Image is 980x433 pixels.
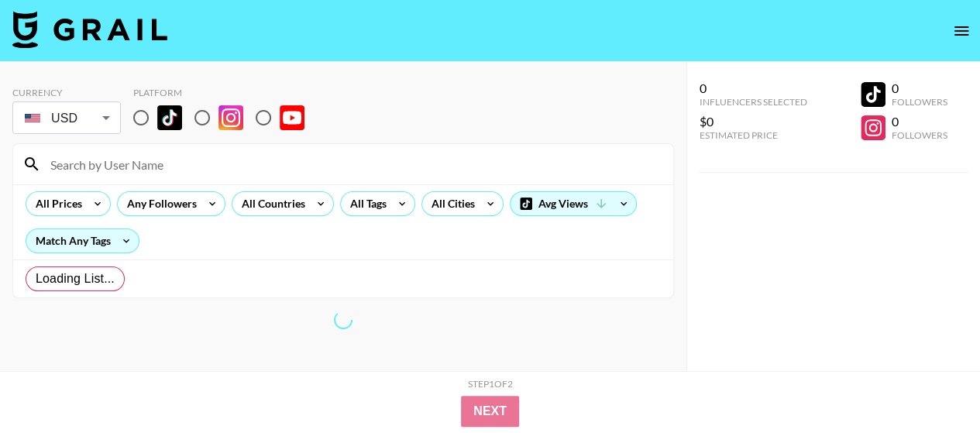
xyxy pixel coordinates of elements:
[157,105,182,130] img: TikTok
[12,87,121,98] div: Currency
[280,105,304,130] img: YouTube
[700,81,807,96] div: 0
[12,11,167,48] img: Grail Talent
[892,129,947,141] div: Followers
[133,87,317,98] div: Platform
[232,192,308,215] div: All Countries
[218,105,243,130] img: Instagram
[461,396,519,427] button: Next
[26,229,139,253] div: Match Any Tags
[892,114,947,129] div: 0
[36,270,115,288] span: Loading List...
[341,192,390,215] div: All Tags
[41,152,664,177] input: Search by User Name
[700,114,807,129] div: $0
[468,378,513,390] div: Step 1 of 2
[511,192,636,215] div: Avg Views
[892,96,947,108] div: Followers
[15,105,118,132] div: USD
[118,192,200,215] div: Any Followers
[422,192,478,215] div: All Cities
[700,129,807,141] div: Estimated Price
[946,15,977,46] button: open drawer
[700,96,807,108] div: Influencers Selected
[892,81,947,96] div: 0
[26,192,85,215] div: All Prices
[331,308,355,332] span: Refreshing exchangeRatesNew, lists, bookers, clients, countries, tags, cities, talent, talent...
